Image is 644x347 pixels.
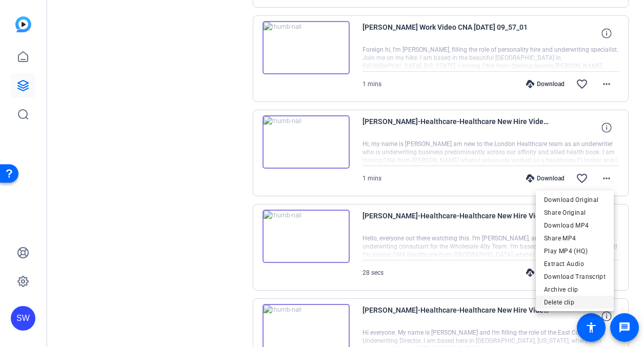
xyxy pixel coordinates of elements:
span: Delete clip [544,296,606,309]
span: Archive clip [544,283,606,296]
span: Download MP4 [544,219,606,232]
span: Play MP4 (HQ) [544,245,606,257]
span: Share MP4 [544,232,606,244]
span: Share Original [544,207,606,219]
span: Download Original [544,194,606,206]
span: Download Transcript [544,271,606,283]
span: Extract Audio [544,258,606,270]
